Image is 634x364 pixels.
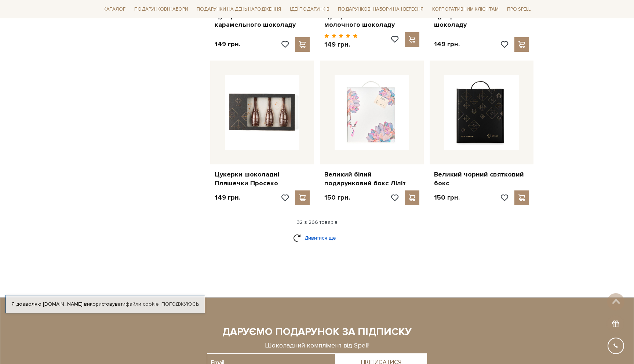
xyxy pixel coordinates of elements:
a: Цукерки шоколадні Пляшечки Просеко [215,170,310,188]
a: Корпоративним клієнтам [429,3,502,15]
div: Я дозволяю [DOMAIN_NAME] використовувати [6,301,205,307]
a: Цукерки НЕПТУН з молочного шоколаду [324,12,419,29]
a: Подарунки на День народження [194,4,284,15]
a: Подарункові набори [131,4,191,15]
a: Погоджуюсь [161,301,199,307]
p: 149 грн. [215,193,240,202]
p: 149 грн. [215,40,240,48]
div: 32 з 266 товарів [98,219,536,226]
a: Ідеї подарунків [287,4,332,15]
a: Каталог [101,4,128,15]
p: 149 грн. [434,40,460,48]
img: Великий білий подарунковий бокс Ліліт [335,75,409,150]
p: 150 грн. [324,193,350,202]
a: файли cookie [125,301,159,307]
a: Подарункові набори на 1 Вересня [335,3,426,15]
p: 149 грн. [324,40,358,49]
a: Великий білий подарунковий бокс Ліліт [324,170,419,188]
a: Про Spell [504,4,533,15]
a: Цукерки НЕПТУН з темного шоколаду [434,12,529,29]
p: 150 грн. [434,193,460,202]
a: Цукерки НЕПТУН з карамельного шоколаду [215,12,310,29]
a: Великий чорний святковий бокс [434,170,529,188]
img: Великий чорний святковий бокс [444,75,519,150]
a: Дивитися ще [293,232,341,244]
